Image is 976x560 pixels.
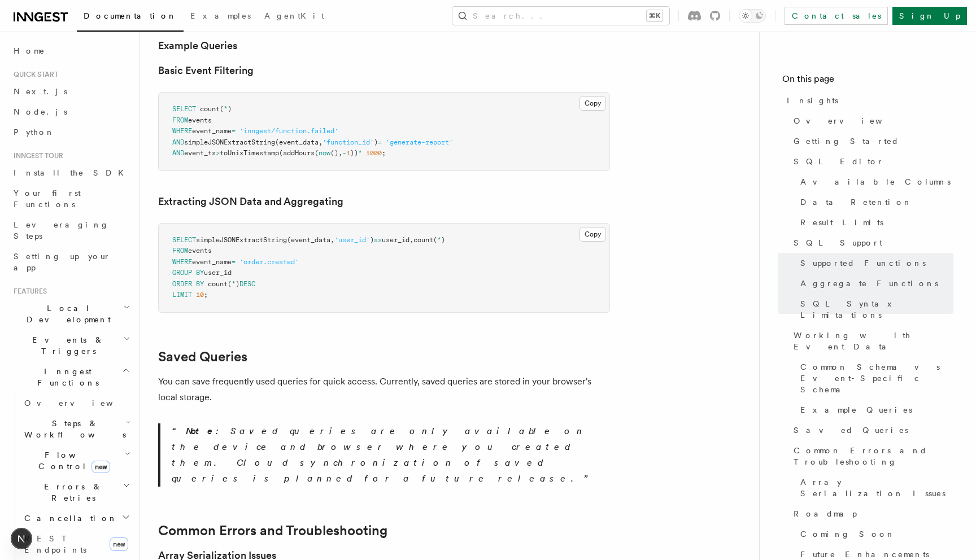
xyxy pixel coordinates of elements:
a: SQL Editor [789,151,953,172]
span: SQL Support [794,237,882,248]
kbd: ⌘K [647,10,663,21]
span: (), [330,149,342,157]
a: Leveraging Steps [9,215,133,246]
span: 'order.created' [239,258,299,266]
a: Common Errors and Troubleshooting [789,440,953,472]
span: new [110,537,128,551]
span: 1000 [366,149,382,157]
button: Copy [579,227,606,242]
a: Getting Started [789,131,953,151]
a: Contact sales [785,7,888,25]
a: SQL Syntax Limitations [796,294,953,325]
span: new [91,461,110,473]
a: Aggregate Functions [796,273,953,294]
a: Data Retention [796,192,953,212]
span: toUnixTimestamp(addHours( [220,149,319,157]
a: Example Queries [158,38,237,54]
span: DESC [239,280,255,288]
span: Quick start [9,70,58,79]
span: Future Enhancements [800,549,929,560]
span: 'function_id' [323,138,374,146]
button: Events & Triggers [9,330,133,361]
a: Coming Soon [796,524,953,544]
span: AND [172,149,184,157]
span: 10 [196,291,204,299]
a: Node.js [9,102,133,122]
span: Node.js [14,107,67,116]
span: WHERE [172,258,192,266]
span: as [374,236,382,244]
span: = [232,258,236,266]
span: FROM [172,247,188,255]
span: Aggregate Functions [800,278,938,289]
button: Search...⌘K [452,7,669,25]
span: event_ts [184,149,216,157]
span: Saved Queries [794,425,908,436]
a: Saved Queries [789,420,953,440]
span: Common Schema vs Event-Specific Schema [800,361,953,395]
span: ; [382,149,386,157]
span: Overview [794,115,910,126]
a: Supported Functions [796,253,953,273]
span: Cancellation [20,513,117,524]
a: SQL Support [789,233,953,253]
span: Leveraging Steps [14,220,109,240]
span: Getting Started [794,135,899,147]
span: Available Columns [800,176,951,187]
button: Cancellation [20,508,133,528]
a: Examples [184,3,258,30]
a: Available Columns [796,172,953,192]
span: SQL Editor [794,156,884,167]
span: simpleJSONExtractString(event_data, [184,138,323,146]
span: Examples [190,11,251,20]
a: Home [9,41,133,61]
button: Errors & Retries [20,476,133,508]
span: WHERE [172,127,192,135]
span: ( [220,105,224,113]
span: Setting up your app [14,252,111,272]
a: Install the SDK [9,163,133,183]
a: Working with Event Data [789,325,953,357]
span: SELECT [172,236,196,244]
span: Next.js [14,87,67,96]
button: Steps & Workflows [20,413,133,445]
span: AND [172,138,184,146]
a: REST Endpointsnew [20,528,133,560]
span: Roadmap [794,508,857,519]
span: Events & Triggers [9,334,123,357]
span: Steps & Workflows [20,418,126,440]
span: SELECT [172,105,196,113]
button: Toggle dark mode [739,9,766,23]
span: FROM [172,116,188,124]
span: 1 [346,149,350,157]
button: Local Development [9,298,133,330]
span: 'inngest/function.failed' [239,127,338,135]
span: Inngest Functions [9,366,122,388]
a: Python [9,122,133,142]
span: Inngest tour [9,151,63,160]
span: now [319,149,330,157]
span: - [342,149,346,157]
span: Array Serialization Issues [800,476,953,499]
span: count [200,105,220,113]
span: Install the SDK [14,168,130,177]
span: )) [350,149,358,157]
span: Insights [787,95,838,106]
a: Roadmap [789,504,953,524]
a: Result Limits [796,212,953,233]
span: ( [433,236,437,244]
button: Flow Controlnew [20,445,133,476]
span: > [216,149,220,157]
a: Overview [20,393,133,413]
button: Inngest Functions [9,361,133,393]
a: Setting up your app [9,246,133,278]
a: Common Schema vs Event-Specific Schema [796,357,953,400]
button: Copy [579,96,606,111]
span: events [188,116,212,124]
span: Errors & Retries [20,481,123,504]
span: Working with Event Data [794,330,953,352]
p: You can save frequently used queries for quick access. Currently, saved queries are stored in you... [158,374,610,405]
a: Basic Event Filtering [158,63,254,78]
span: Common Errors and Troubleshooting [794,445,953,467]
a: Your first Functions [9,183,133,215]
